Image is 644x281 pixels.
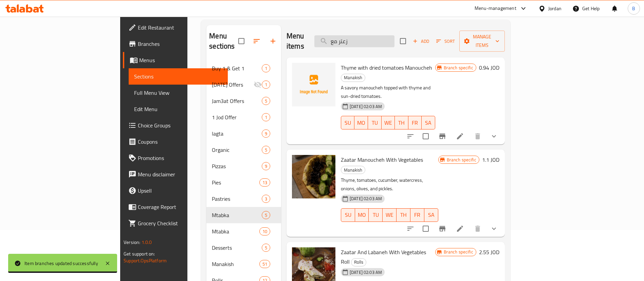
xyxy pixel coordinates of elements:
div: Jam3at Offers [212,97,261,105]
div: Jordan [548,5,562,12]
p: Thyme, tomatoes, cucumber, watercress, onions, olives, and pickles. [341,176,438,193]
a: Edit menu item [456,225,464,233]
button: TH [395,116,408,129]
span: TH [399,210,408,220]
span: Zaatar And Labaneh With Vegetables Roll [341,247,426,267]
span: Sort items [432,36,459,47]
span: TU [371,118,379,128]
span: [DATE] 02:03 AM [347,269,385,276]
button: SA [422,116,435,129]
div: Desserts5 [206,240,281,256]
span: Branch specific [441,65,476,71]
a: Coupons [123,134,228,150]
span: Select all sections [234,34,249,48]
a: Grocery Checklist [123,215,228,231]
svg: Show Choices [490,132,498,140]
span: Mtabka [212,211,261,219]
div: Pastries3 [206,191,281,207]
p: A savory manoucheh topped with thyme and sun-dried tomatoes. [341,84,435,101]
a: Choice Groups [123,117,228,134]
div: items [259,260,270,268]
span: Menus [139,56,222,64]
button: WE [383,208,397,222]
h6: 1.1 JOD [482,155,499,164]
span: 5 [262,245,270,251]
div: Buy 1 & Get 1 [212,64,261,72]
div: Pies13 [206,174,281,191]
button: FR [408,116,422,129]
div: Menu-management [475,4,516,13]
span: 5 [262,212,270,218]
span: WE [384,118,392,128]
span: Upsell [138,187,222,195]
button: Manage items [459,31,505,52]
span: MO [357,118,365,128]
span: Sections [134,72,222,81]
a: Upsell [123,182,228,199]
span: Zaatar Manoucheh With Vegetables [341,155,423,165]
span: TH [398,118,405,128]
span: SU [344,118,352,128]
span: [DATE] 02:03 AM [347,195,385,202]
span: Manage items [465,33,499,50]
span: Pastries [212,195,261,203]
a: Edit menu item [456,132,464,140]
span: TU [371,210,380,220]
button: show more [486,221,502,237]
span: Coverage Report [138,203,222,211]
span: 10 [260,228,270,235]
span: Menu disclaimer [138,170,222,178]
button: Sort [435,36,457,47]
a: Menu disclaimer [123,166,228,182]
span: Pies [212,178,259,187]
span: Get support on: [124,249,155,258]
span: Select to update [419,129,433,143]
span: Add [412,37,430,45]
button: Add section [265,33,281,49]
div: items [262,162,270,170]
div: items [262,129,270,138]
div: items [262,244,270,252]
span: 13 [260,179,270,186]
div: items [262,64,270,72]
h6: 0.94 JOD [479,63,499,72]
span: [DATE] 02:03 AM [347,103,385,110]
span: Pizzas [212,162,261,170]
span: Organic [212,146,261,154]
span: 9 [262,130,270,137]
span: Choice Groups [138,121,222,129]
svg: Show Choices [490,225,498,233]
span: 1 [262,82,270,88]
svg: Inactive section [254,81,262,89]
span: Select section [396,34,410,48]
button: SU [341,116,354,129]
button: show more [486,128,502,144]
button: TH [397,208,410,222]
div: lagta9 [206,125,281,142]
div: Item branches updated successfully [24,260,98,267]
span: Version: [124,238,140,247]
button: SU [341,208,355,222]
span: Branch specific [444,157,479,163]
span: 3 [262,196,270,202]
button: delete [470,128,486,144]
span: SU [344,210,352,220]
span: Rolls [351,258,366,266]
h2: Menu items [287,31,306,51]
span: FR [413,210,422,220]
a: Menus [123,52,228,68]
span: Manakish [212,260,259,268]
div: items [262,146,270,154]
span: B [632,5,635,12]
span: [DATE] Offers [212,81,253,89]
span: Full Menu View [134,89,222,97]
span: 1 [262,114,270,121]
div: items [259,227,270,235]
div: 1 Jod Offer [212,113,261,121]
button: sort-choices [402,128,419,144]
span: 1.0.0 [142,238,152,247]
div: Mtabka5 [206,207,281,223]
